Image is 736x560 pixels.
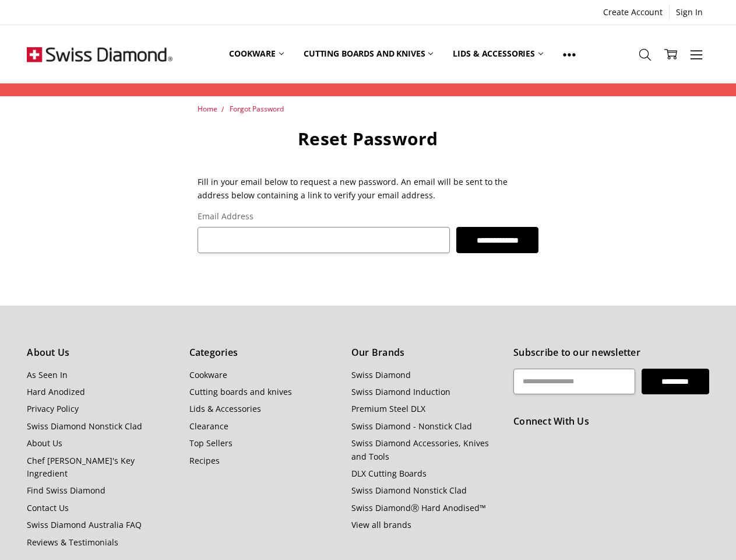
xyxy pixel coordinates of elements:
a: Clearance [189,421,228,432]
h5: Our Brands [351,345,501,360]
a: Hard Anodized [27,386,85,397]
a: Swiss Diamond Nonstick Clad [351,485,467,496]
a: Swiss Diamond Induction [351,386,450,397]
a: Swiss Diamond Nonstick Clad [27,421,142,432]
a: Home [198,104,217,114]
a: Premium Steel DLX [351,403,425,414]
a: Chef [PERSON_NAME]'s Key Ingredient [27,455,135,479]
label: Email Address [198,210,538,223]
a: Reviews & Testimonials [27,537,118,548]
a: View all brands [351,519,411,530]
a: Swiss DiamondⓇ Hard Anodised™ [351,502,486,513]
a: Cutting boards and knives [294,28,443,80]
a: Recipes [189,455,220,466]
a: Contact Us [27,502,69,513]
h5: Subscribe to our newsletter [513,345,709,360]
img: Free Shipping On Every Order [27,25,172,83]
a: As Seen In [27,369,68,380]
a: Lids & Accessories [189,403,261,414]
a: DLX Cutting Boards [351,468,427,479]
a: Swiss Diamond [351,369,411,380]
h1: Reset Password [198,128,538,150]
a: Cookware [219,28,294,80]
h5: Categories [189,345,339,360]
a: Swiss Diamond Accessories, Knives and Tools [351,437,489,461]
a: Privacy Policy [27,403,79,414]
a: Lids & Accessories [443,28,552,80]
a: Forgot Password [230,104,284,114]
p: Fill in your email below to request a new password. An email will be sent to the address below co... [198,176,538,202]
a: About Us [27,437,62,449]
a: Top Sellers [189,437,233,449]
a: Swiss Diamond Australia FAQ [27,519,142,530]
a: Sign In [670,4,709,20]
a: Cookware [189,369,227,380]
a: Cutting boards and knives [189,386,292,397]
a: Create Account [597,4,669,20]
a: Swiss Diamond - Nonstick Clad [351,421,472,432]
a: Show All [553,28,586,80]
h5: About Us [27,345,176,360]
a: Find Swiss Diamond [27,485,105,496]
h5: Connect With Us [513,414,709,429]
